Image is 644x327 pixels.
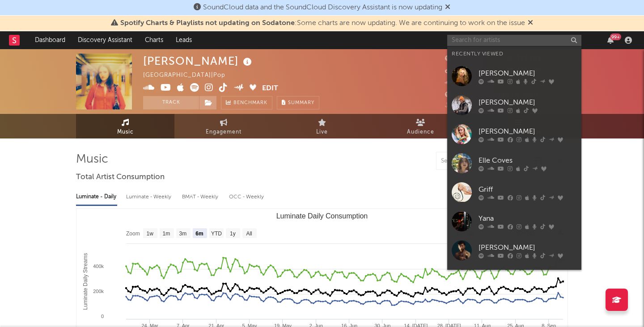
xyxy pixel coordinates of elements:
div: [PERSON_NAME] [479,68,577,79]
text: 200k [93,289,104,294]
span: Live [316,127,328,138]
text: 400k [93,264,104,269]
a: [PERSON_NAME] [447,120,581,149]
div: [PERSON_NAME] [479,97,577,108]
button: 99+ [607,37,614,44]
a: Audience [371,114,470,138]
span: Total Artist Consumption [76,172,165,183]
a: Discovery Assistant [72,31,139,49]
text: 0 [101,314,104,319]
div: [PERSON_NAME] [479,242,577,253]
div: Elle Coves [479,155,577,166]
a: [PERSON_NAME] [447,265,581,294]
div: Luminate - Daily [76,189,117,205]
span: Dismiss [445,4,450,11]
span: : Some charts are now updating. We are continuing to work on the issue [120,20,525,27]
div: BMAT - Weekly [182,189,220,205]
text: 1y [230,231,236,237]
span: Dismiss [528,20,533,27]
div: [PERSON_NAME] [479,126,577,137]
div: Recently Viewed [452,49,577,59]
div: Yana [479,213,577,224]
span: 974,000 [445,68,481,74]
a: Music [76,114,174,138]
div: Luminate - Weekly [126,189,173,205]
text: Zoom [126,231,140,237]
div: OCC - Weekly [229,189,265,205]
div: Griff [479,184,577,195]
input: Search by song name or URL [436,158,531,165]
text: 3m [179,231,187,237]
button: Summary [277,96,319,109]
a: Griff [447,178,581,207]
span: 2,949,101 Monthly Listeners [445,92,539,98]
a: [PERSON_NAME] [447,236,581,265]
a: Leads [169,31,198,49]
text: Luminate Daily Consumption [276,212,368,220]
div: [GEOGRAPHIC_DATA] | Pop [143,70,236,81]
text: Luminate Daily Streams [82,253,89,310]
input: Search for artists [447,35,581,46]
text: YTD [211,231,222,237]
button: Edit [262,83,278,94]
a: [PERSON_NAME] [447,91,581,120]
a: Elle Coves [447,149,581,178]
span: Music [117,127,134,138]
a: Live [273,114,371,138]
span: Jump Score: 71.9 [445,103,497,109]
a: [PERSON_NAME] [447,62,581,91]
text: All [246,231,252,237]
span: Summary [288,101,314,105]
div: [PERSON_NAME] [143,54,254,68]
span: Engagement [206,127,241,138]
span: 322,845 [445,56,479,62]
a: Benchmark [221,96,272,109]
a: Yana [447,207,581,236]
span: 5,981 [445,80,472,86]
button: Track [143,96,199,109]
a: Dashboard [29,31,72,49]
span: SoundCloud data and the SoundCloud Discovery Assistant is now updating [203,4,442,11]
text: 1m [163,231,170,237]
text: 6m [195,231,203,237]
span: Spotify Charts & Playlists not updating on Sodatone [120,20,295,27]
a: Charts [139,31,169,49]
a: Engagement [174,114,273,138]
span: Audience [407,127,434,138]
span: Benchmark [233,98,267,109]
div: 99 + [610,34,621,40]
text: 1w [147,231,154,237]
